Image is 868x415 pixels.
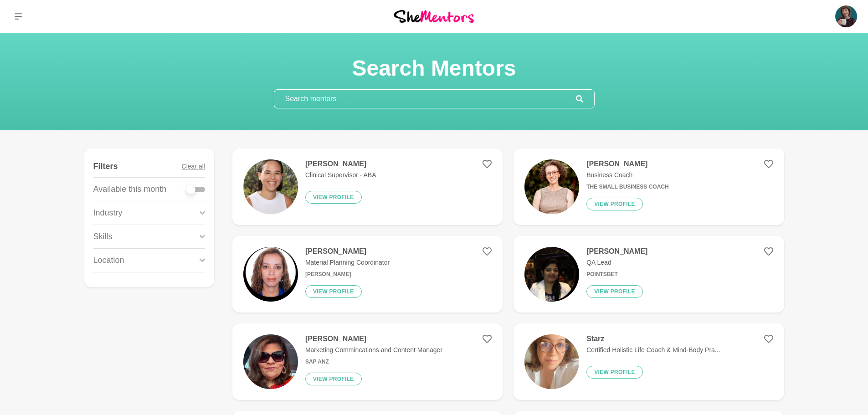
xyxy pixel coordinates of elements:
p: Clinical Supervisor - ABA [305,170,376,180]
p: Location [93,254,124,266]
p: Business Coach [586,170,668,180]
p: Available this month [93,183,167,195]
h4: [PERSON_NAME] [305,159,376,169]
h6: [PERSON_NAME] [305,271,390,278]
p: Marketing Commincations and Content Manager [305,345,442,355]
a: [PERSON_NAME]Material Planning Coordinator[PERSON_NAME]View profile [232,236,503,313]
img: 9f1299b5b555db0849b884ac6357c89f80fdea5b-1365x2048.jpg [524,159,579,214]
h4: Starz [586,334,720,343]
button: View profile [586,285,643,298]
h6: SAP ANZ [305,359,442,365]
a: [PERSON_NAME]Business CoachThe Small Business CoachView profile [514,149,784,225]
p: Material Planning Coordinator [305,258,390,267]
h1: Search Mentors [274,55,595,82]
h4: Filters [93,161,118,172]
p: Skills [93,231,113,243]
h6: The Small Business Coach [586,184,668,190]
button: View profile [305,373,362,385]
p: QA Lead [586,258,647,267]
button: View profile [305,285,362,298]
img: ec11b24c0aac152775f8df71426d334388dc0d10-1080x1920.jpg [524,334,579,389]
img: aa23f5878ab499289e4fcd759c0b7f51d43bf30b-1200x1599.jpg [243,334,298,389]
a: [PERSON_NAME]Clinical Supervisor - ABAView profile [232,149,503,225]
button: View profile [305,191,362,204]
img: 46141e2bfef17d16c935f9c4a80915b9e6c4570d-512x512.png [524,247,579,302]
button: View profile [586,366,643,379]
button: Clear all [182,156,205,177]
img: She Mentors Logo [394,10,474,22]
h4: [PERSON_NAME] [305,334,442,343]
p: Certified Holistic Life Coach & Mind-Body Pra... [586,345,720,355]
p: Industry [93,207,123,219]
h6: Pointsbet [586,271,647,278]
a: [PERSON_NAME]QA LeadPointsbetView profile [514,236,784,313]
img: Christie Flora [835,5,857,27]
h4: [PERSON_NAME] [586,159,668,169]
h4: [PERSON_NAME] [305,247,390,256]
img: 3ec1c6f16f6e53bb541a78325fe61d53914585eb-1170x1733.jpg [243,159,298,214]
button: View profile [586,198,643,210]
a: StarzCertified Holistic Life Coach & Mind-Body Pra...View profile [514,323,784,400]
input: Search mentors [274,90,576,108]
img: eb61345ad79f4ce0dd571a67faf76c79642511a2-1079x1155.jpg [243,247,298,302]
a: [PERSON_NAME]Marketing Commincations and Content ManagerSAP ANZView profile [232,323,503,400]
h4: [PERSON_NAME] [586,247,647,256]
